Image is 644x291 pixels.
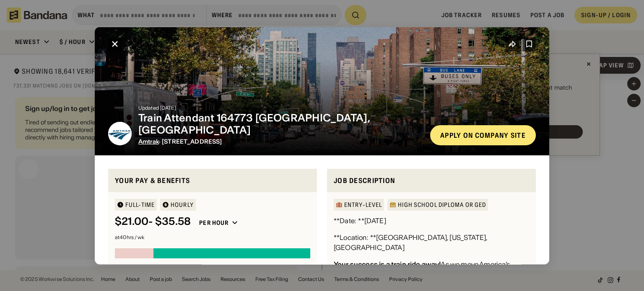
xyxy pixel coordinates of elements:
div: Full-time [125,202,155,208]
div: Your success is a train ride away! [334,260,441,268]
div: Per hour [199,219,229,227]
div: High School Diploma or GED [398,202,486,208]
a: Amtrak [138,137,159,145]
div: **Location: **[GEOGRAPHIC_DATA], [US_STATE], [GEOGRAPHIC_DATA] [334,232,529,252]
div: Entry-Level [344,202,382,208]
div: HOURLY [171,202,194,208]
div: Apply on company site [440,131,526,138]
div: $ 21.00 - $35.58 [115,216,191,228]
div: Updated [DATE] [138,106,423,111]
div: · [STREET_ADDRESS] [138,138,423,145]
div: Job Description [334,175,529,185]
img: Amtrak logo [108,121,132,145]
div: Train Attendant 164773 [GEOGRAPHIC_DATA], [GEOGRAPHIC_DATA] [138,112,423,136]
div: Your pay & benefits [115,175,310,185]
div: at 40 hrs / wk [115,235,310,240]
